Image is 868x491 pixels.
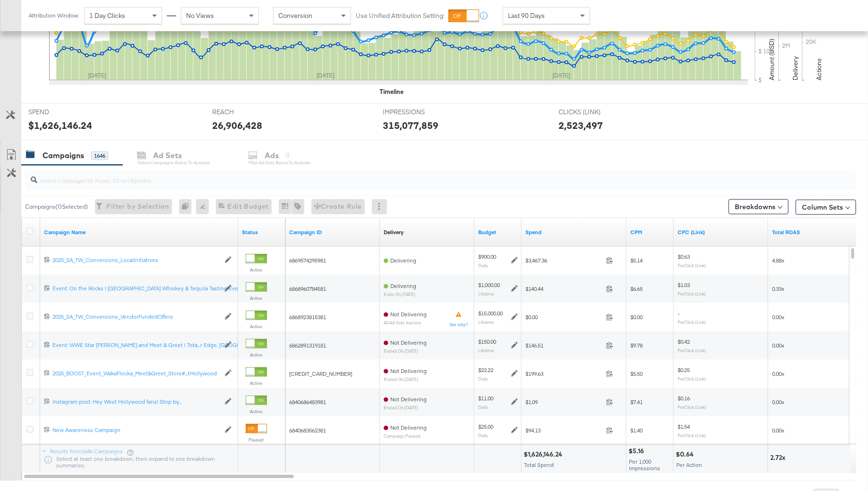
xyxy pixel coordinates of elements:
[289,313,326,321] span: 6868923815381
[289,370,352,377] span: [CREDIT_CARD_NUMBER]
[246,323,267,330] label: Active
[796,200,856,215] button: Column Sets
[678,347,706,353] sub: Per Click (Link)
[630,370,643,377] span: $5.50
[559,119,603,132] div: 2,523,497
[524,461,554,468] span: Total Spend
[478,376,488,381] sub: Daily
[89,11,125,20] span: 1 Day Clicks
[772,285,784,292] span: 0.33x
[478,366,493,374] div: $22.22
[630,285,643,292] span: $6.65
[384,433,427,439] sub: Campaign Paused
[289,427,326,434] span: 6840683562381
[52,426,220,434] a: New Awareness Campaign
[52,370,220,378] a: 2025_BOOST_Event_WakaFlocka_Meet&Greet_Store#...tHollywood
[478,253,496,261] div: $900.00
[815,58,823,80] text: Actions
[383,119,438,132] div: 315,077,859
[525,285,602,292] span: $140.44
[44,229,234,236] a: Your campaign name.
[676,450,696,459] div: $0.64
[478,229,518,236] a: The maximum amount you're willing to spend on your ads, on average each day or over the lifetime ...
[678,366,690,373] span: $0.25
[525,370,602,377] span: $199.63
[384,229,404,236] div: Delivery
[478,319,494,325] sub: Lifetime
[52,398,220,406] a: Instagram post: Hey West Hollywood fans! Stop by...
[289,285,326,292] span: 6868960784581
[289,342,326,349] span: 6862891319181
[678,291,706,296] sub: Per Click (Link)
[246,267,267,273] label: Active
[478,291,494,296] sub: Lifetime
[676,461,702,468] span: Per Action
[384,405,427,410] sub: ended on [DATE]
[678,376,706,381] sub: Per Click (Link)
[390,257,416,264] span: Delivering
[390,424,427,431] span: Not Delivering
[213,108,284,117] span: REACH
[25,203,88,211] div: Campaigns ( 0 Selected)
[28,108,99,117] span: SPEND
[289,229,376,236] a: Your campaign ID.
[729,199,789,214] button: Breakdowns
[678,395,690,402] span: $0.16
[525,257,602,264] span: $3,467.36
[390,396,427,403] span: Not Delivering
[52,370,220,377] div: 2025_BOOST_Event_WakaFlocka_Meet&Greet_Store#...tHollywood
[791,56,799,80] text: Delivery
[628,447,647,456] div: $5.16
[478,262,488,268] sub: Daily
[629,458,660,472] span: Per 1,000 Impressions
[278,11,312,20] span: Conversion
[678,229,765,236] a: The average cost for each link click you've received from your ad.
[772,398,784,406] span: 0.00x
[213,119,263,132] div: 26,906,428
[478,404,488,410] sub: Daily
[478,432,488,438] sub: Daily
[478,310,503,317] div: $15,000.00
[478,395,493,402] div: $11.00
[390,311,427,318] span: Not Delivering
[384,377,427,382] sub: ended on [DATE]
[525,229,623,236] a: The total amount spent to date.
[678,262,706,268] sub: Per Click (Link)
[383,108,454,117] span: IMPRESSIONS
[384,229,404,236] a: Reflects the ability of your Ad Campaign to achieve delivery based on ad states, schedule and bud...
[246,352,267,358] label: Active
[390,282,416,289] span: Delivering
[630,229,670,236] a: The average cost you've paid to have 1,000 impressions of your ad.
[384,292,416,297] sub: ends on [DATE]
[52,285,220,293] a: Event: On the Rocks | [GEOGRAPHIC_DATA] Whiskey & Tequila Tasting Event
[91,152,108,160] div: 1646
[678,404,706,410] sub: Per Click (Link)
[678,319,706,325] sub: Per Click (Link)
[770,453,788,462] div: 2.72x
[384,348,427,354] sub: ended on [DATE]
[289,398,326,406] span: 6840686483981
[478,347,494,353] sub: Lifetime
[52,341,220,349] a: Event: WWE Star [PERSON_NAME] and Meet & Greet | Tota...r Edge, [GEOGRAPHIC_DATA]
[525,313,602,321] span: $0.00
[52,426,220,434] div: New Awareness Campaign
[242,229,282,236] a: Shows the current state of your Ad Campaign.
[524,450,565,459] div: $1,626,146.24
[508,11,545,20] span: Last 90 Days
[186,11,214,20] span: No Views
[289,257,326,264] span: 6869574295981
[246,408,267,415] label: Active
[678,253,690,260] span: $0.63
[772,427,784,434] span: 0.00x
[678,281,690,288] span: $1.03
[772,313,784,321] span: 0.00x
[52,256,220,264] a: 2025_SA_TW_Conversions_LocalInitiatives
[525,398,602,406] span: $1.09
[52,313,220,321] a: 2025_SA_TW_Conversions_VendorFundedOffers
[678,338,690,345] span: $0.42
[772,370,784,377] span: 0.00x
[28,12,79,19] div: Attribution Window:
[630,342,643,349] span: $9.78
[390,339,427,346] span: Not Delivering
